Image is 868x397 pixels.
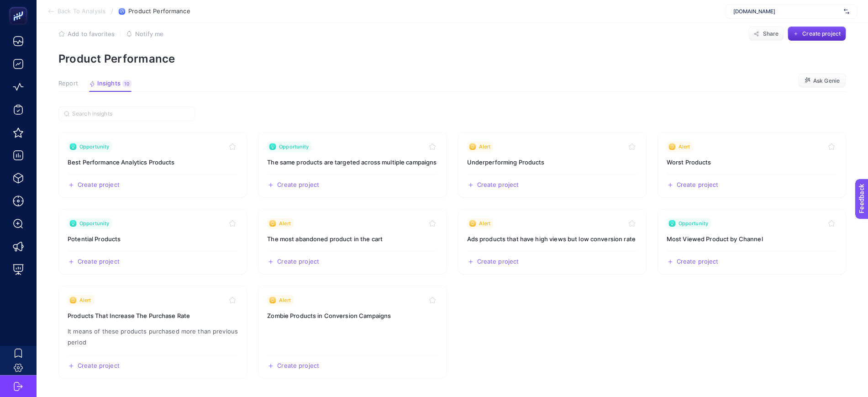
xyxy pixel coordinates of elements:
[126,30,163,37] button: Notify me
[667,158,837,167] h3: Insight title
[733,8,840,15] span: [DOMAIN_NAME]
[58,209,247,275] a: View insight titled
[68,158,238,167] h3: Insight title
[626,141,637,152] button: Toggle favorite
[58,30,115,37] button: Add to favorites
[826,218,837,229] button: Toggle favorite
[79,143,109,150] span: Opportunity
[267,362,319,370] button: Create a new project based on this insight
[128,8,190,15] span: Product Performance
[679,220,708,227] span: Opportunity
[279,296,291,304] span: Alert
[748,26,784,41] button: Share
[227,295,238,306] button: Toggle favorite
[458,209,647,275] a: View insight titled
[78,362,120,370] span: Create project
[427,141,438,152] button: Toggle favorite
[79,220,109,227] span: Opportunity
[58,132,247,198] a: View insight titled
[58,286,247,379] a: View insight titled It means of these products purchased more than previous period
[667,181,719,189] button: Create a new project based on this insight
[68,30,115,37] span: Add to favorites
[68,326,238,348] p: Insight description
[267,311,437,320] h3: Insight title
[68,181,120,189] button: Create a new project based on this insight
[68,258,120,265] button: Create a new project based on this insight
[467,181,519,189] button: Create a new project based on this insight
[58,8,105,15] span: Back To Analysis
[802,30,841,37] span: Create project
[467,158,637,167] h3: Insight title
[467,234,637,243] h3: Insight title
[826,141,837,152] button: Toggle favorite
[667,234,837,243] h3: Insight title
[477,258,519,265] span: Create project
[458,132,647,198] a: View insight titled
[258,209,447,275] a: View insight titled
[267,181,319,189] button: Create a new project based on this insight
[277,362,319,370] span: Create project
[227,218,238,229] button: Toggle favorite
[78,258,120,265] span: Create project
[479,220,491,227] span: Alert
[58,132,846,379] section: Insight Packages
[658,209,846,275] a: View insight titled
[227,141,238,152] button: Toggle favorite
[658,132,846,198] a: View insight titled
[135,30,163,37] span: Notify me
[267,234,437,243] h3: Insight title
[277,181,319,189] span: Create project
[277,258,319,265] span: Create project
[788,26,846,41] button: Create project
[677,258,719,265] span: Create project
[626,218,637,229] button: Toggle favorite
[479,143,491,150] span: Alert
[111,7,113,15] span: /
[427,218,438,229] button: Toggle favorite
[477,181,519,189] span: Create project
[78,181,120,189] span: Create project
[58,80,78,87] span: Report
[68,362,120,370] button: Create a new project based on this insight
[844,7,849,16] img: svg%3e
[279,220,291,227] span: Alert
[258,286,447,379] a: View insight titled
[467,258,519,265] button: Create a new project based on this insight
[72,111,190,117] input: Search
[79,296,91,304] span: Alert
[68,234,238,243] h3: Insight title
[97,80,121,87] span: Insights
[677,181,719,189] span: Create project
[5,3,35,10] span: Feedback
[279,143,309,150] span: Opportunity
[122,80,132,87] div: 10
[679,143,690,150] span: Alert
[58,52,846,65] p: Product Performance
[798,74,846,88] button: Ask Genie
[813,77,840,85] span: Ask Genie
[427,295,438,306] button: Toggle favorite
[667,258,719,265] button: Create a new project based on this insight
[763,30,779,37] span: Share
[68,311,238,320] h3: Insight title
[267,258,319,265] button: Create a new project based on this insight
[267,158,437,167] h3: Insight title
[258,132,447,198] a: View insight titled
